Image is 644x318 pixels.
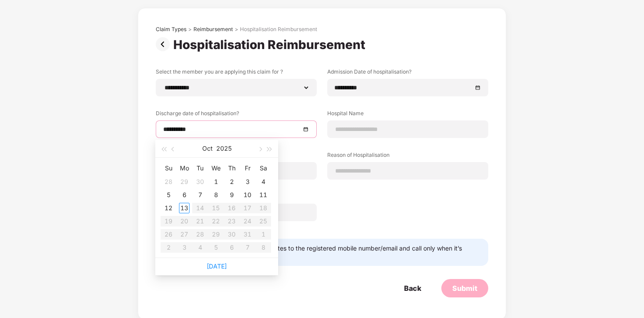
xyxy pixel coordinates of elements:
td: 2025-10-06 [176,188,192,201]
td: 2025-10-09 [224,188,240,201]
div: Claim Types [156,26,186,33]
div: 9 [226,190,237,200]
div: Hospitalisation Reimbursement [240,26,317,33]
div: Back [404,283,421,293]
div: 6 [179,190,190,200]
th: Mo [176,161,192,175]
label: Discharge date of hospitalisation? [156,110,317,120]
div: We’ll send all the claim related updates to the registered mobile number/email and call only when... [174,244,483,261]
td: 2025-10-04 [255,175,271,188]
div: 3 [242,177,253,187]
th: Fr [240,161,255,175]
label: Admission Date of hospitalisation? [327,68,488,79]
div: 1 [211,177,221,187]
td: 2025-10-03 [240,175,255,188]
button: 2025 [216,140,232,157]
div: 10 [242,190,253,200]
div: 7 [195,190,205,200]
td: 2025-10-13 [176,201,192,215]
a: [DATE] [207,262,227,270]
th: Tu [192,161,208,175]
td: 2025-10-01 [208,175,224,188]
label: Reason of Hospitalisation [327,151,488,162]
div: > [188,26,192,33]
label: Hospital Name [327,110,488,120]
div: > [235,26,238,33]
td: 2025-09-29 [176,175,192,188]
div: 11 [258,190,268,200]
div: 4 [258,177,268,187]
th: Th [224,161,240,175]
div: 2 [226,177,237,187]
div: 28 [163,177,174,187]
img: svg+xml;base64,PHN2ZyBpZD0iUHJldi0zMngzMiIgeG1sbnM9Imh0dHA6Ly93d3cudzMub3JnLzIwMDAvc3ZnIiB3aWR0aD... [156,37,173,51]
td: 2025-10-05 [161,188,176,201]
td: 2025-10-12 [161,201,176,215]
td: 2025-10-02 [224,175,240,188]
td: 2025-09-28 [161,175,176,188]
div: 30 [195,177,205,187]
button: Oct [202,140,213,157]
div: Hospitalisation Reimbursement [173,37,369,52]
th: We [208,161,224,175]
td: 2025-09-30 [192,175,208,188]
div: 12 [163,203,174,213]
td: 2025-10-10 [240,188,255,201]
label: Select the member you are applying this claim for ? [156,68,317,79]
div: 13 [179,203,190,213]
th: Su [161,161,176,175]
td: 2025-10-07 [192,188,208,201]
td: 2025-10-11 [255,188,271,201]
td: 2025-10-08 [208,188,224,201]
div: 5 [163,190,174,200]
th: Sa [255,161,271,175]
div: Reimbursement [193,26,233,33]
div: 8 [211,190,221,200]
div: Submit [452,283,477,293]
div: 29 [179,177,190,187]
